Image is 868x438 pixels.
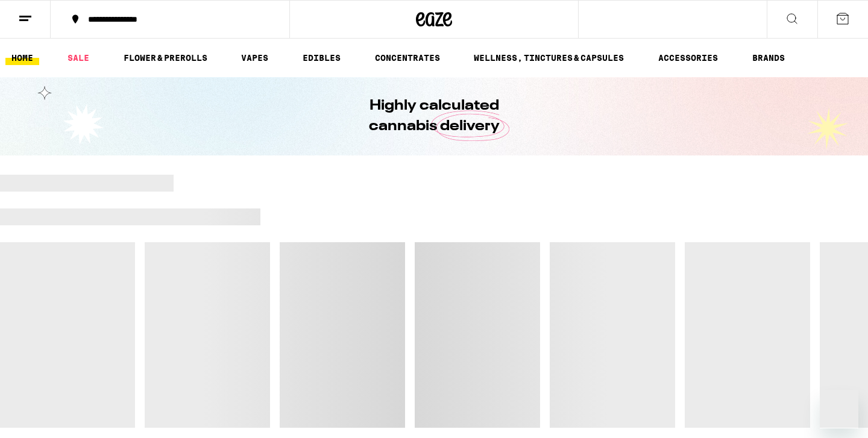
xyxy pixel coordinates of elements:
[335,96,533,137] h1: Highly calculated cannabis delivery
[468,51,630,65] a: WELLNESS, TINCTURES & CAPSULES
[61,51,95,65] a: SALE
[369,51,446,65] a: CONCENTRATES
[297,51,347,65] a: EDIBLES
[235,51,274,65] a: VAPES
[820,390,858,428] iframe: Button to launch messaging window
[5,51,39,65] a: HOME
[652,51,724,65] a: ACCESSORIES
[118,51,213,65] a: FLOWER & PREROLLS
[746,51,791,65] a: BRANDS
